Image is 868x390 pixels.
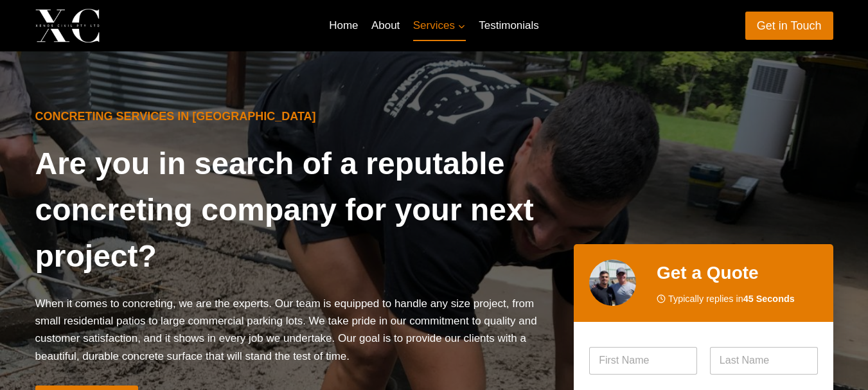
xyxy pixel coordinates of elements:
input: Last Name [710,347,818,375]
span: Services [413,17,466,34]
p: Xenos Civil [111,15,200,35]
p: When it comes to concreting, we are the experts. Our team is equipped to handle any size project,... [35,295,554,365]
span: Typically replies in [668,292,795,306]
strong: 45 Seconds [743,294,795,304]
a: Home [323,10,365,41]
h6: Concreting Services in [GEOGRAPHIC_DATA] [35,108,554,125]
a: Get in Touch [745,12,833,39]
h1: Are you in search of a reputable concreting company for your next project? [35,141,554,279]
h2: Get a Quote [657,260,818,287]
input: First Name [589,347,697,375]
a: Xenos Civil [35,8,200,42]
a: Testimonials [472,10,545,41]
a: About [365,10,407,41]
a: Services [407,10,473,41]
nav: Primary Navigation [323,10,545,41]
img: Xenos Civil [35,8,100,42]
